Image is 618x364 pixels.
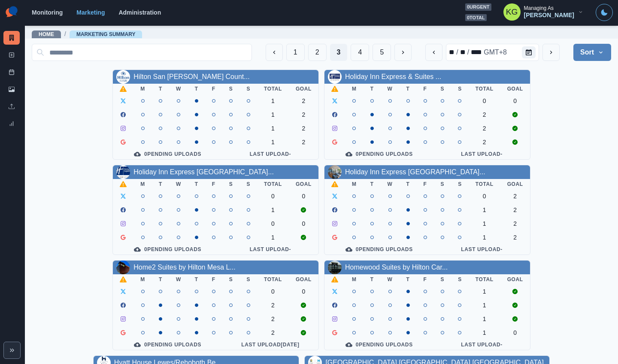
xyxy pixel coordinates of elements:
[470,47,483,58] div: year
[465,14,487,21] span: 0 total
[507,97,523,104] div: 0
[469,179,500,189] th: Total
[476,97,494,104] div: 0
[264,206,282,213] div: 1
[133,264,235,271] a: Home2 Suites by Hilton Mesa L...
[152,179,169,189] th: T
[345,84,364,94] th: M
[381,84,400,94] th: W
[345,264,448,271] a: Homewood Suites by Hilton Car...
[381,274,400,285] th: W
[451,274,469,285] th: S
[264,288,282,295] div: 0
[264,139,282,146] div: 1
[264,315,282,322] div: 2
[116,261,130,274] img: 104547128321061
[441,246,523,253] div: Last Upload -
[522,46,536,58] button: Calendar
[257,84,289,94] th: Total
[400,84,417,94] th: T
[116,70,130,84] img: 667318173298528
[345,274,364,285] th: M
[229,246,312,253] div: Last Upload -
[455,47,459,58] div: /
[205,274,222,285] th: F
[3,342,21,359] button: Expand
[476,111,494,118] div: 2
[266,44,283,61] button: Previous
[417,274,434,285] th: F
[467,47,470,58] div: /
[328,70,342,84] img: 111697591533469
[524,12,574,19] div: [PERSON_NAME]
[296,193,312,200] div: 0
[169,274,188,285] th: W
[507,206,523,213] div: 2
[469,274,500,285] th: Total
[328,165,342,179] img: 474870535711579
[296,139,312,146] div: 2
[296,97,312,104] div: 2
[286,44,305,61] button: Page 1
[483,47,508,58] div: time zone
[364,274,381,285] th: T
[133,84,152,94] th: M
[345,73,441,80] a: Holiday Inn Express & Suites ...
[3,65,20,79] a: Post Schedule
[451,84,469,94] th: S
[476,288,494,295] div: 1
[264,329,282,336] div: 2
[331,246,427,253] div: 0 Pending Uploads
[476,234,494,241] div: 1
[573,44,611,61] button: Sort
[116,165,130,179] img: 890361934320985
[222,179,240,189] th: S
[118,9,161,16] a: Administration
[76,31,136,37] a: Marketing Summary
[169,84,188,94] th: W
[3,100,20,113] a: Uploads
[169,179,188,189] th: W
[451,179,469,189] th: S
[400,179,417,189] th: T
[364,179,381,189] th: T
[3,117,20,130] a: Review Summary
[448,47,508,58] div: Date
[264,234,282,241] div: 1
[497,3,591,21] button: Managing As[PERSON_NAME]
[64,30,66,39] span: /
[76,9,105,16] a: Marketing
[506,2,518,22] div: Katrina Gallardo
[133,179,152,189] th: M
[507,329,523,336] div: 0
[296,125,312,132] div: 2
[120,246,215,253] div: 0 Pending Uploads
[364,84,381,94] th: T
[289,179,318,189] th: Goal
[264,97,282,104] div: 1
[476,220,494,227] div: 1
[3,82,20,96] a: Media Library
[476,193,494,200] div: 0
[264,111,282,118] div: 1
[476,206,494,213] div: 1
[120,341,215,348] div: 0 Pending Uploads
[152,274,169,285] th: T
[345,168,485,176] a: Holiday Inn Express [GEOGRAPHIC_DATA]...
[331,341,427,348] div: 0 Pending Uploads
[222,274,240,285] th: S
[152,84,169,94] th: T
[264,220,282,227] div: 0
[381,179,400,189] th: W
[264,302,282,309] div: 2
[434,274,451,285] th: S
[239,179,257,189] th: S
[32,9,63,16] a: Monitoring
[417,179,434,189] th: F
[3,31,20,45] a: Marketing Summary
[465,3,491,11] span: 0 urgent
[476,302,494,309] div: 1
[434,84,451,94] th: S
[205,84,222,94] th: F
[373,44,391,61] button: Page 5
